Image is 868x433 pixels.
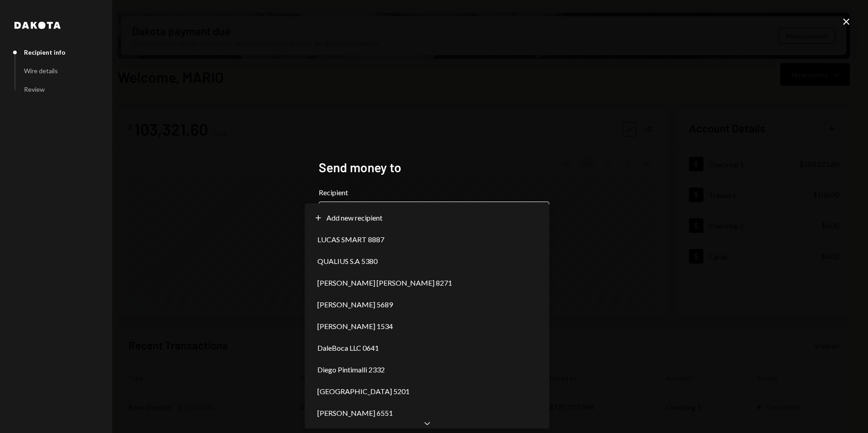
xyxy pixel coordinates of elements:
span: [PERSON_NAME] 1534 [317,321,393,332]
button: Recipient [319,202,549,227]
h2: Send money to [319,159,549,176]
div: Wire details [24,67,58,75]
span: Add new recipient [326,212,382,223]
span: DaleBoca LLC 0641 [317,343,379,353]
div: Review [24,85,45,93]
span: [PERSON_NAME] [PERSON_NAME] 8271 [317,278,452,288]
label: Recipient [319,187,549,198]
span: Diego Pintimalli 2332 [317,364,385,375]
div: Recipient info [24,48,66,56]
span: [PERSON_NAME] 5689 [317,299,393,310]
span: [PERSON_NAME] 6551 [317,408,393,419]
span: [GEOGRAPHIC_DATA] 5201 [317,386,410,397]
span: QUALIUS S.A 5380 [317,256,377,267]
span: LUCAS SMART 8887 [317,234,384,245]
